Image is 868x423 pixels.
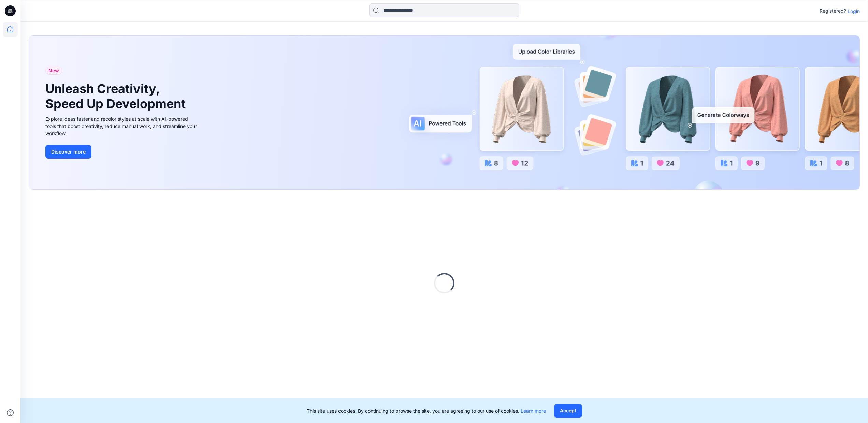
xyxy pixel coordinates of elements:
[820,7,846,15] p: Registered?
[848,8,860,15] p: Login
[307,407,546,414] p: This site uses cookies. By continuing to browse the site, you are agreeing to our use of cookies.
[45,145,91,159] button: Discover more
[48,67,59,75] span: New
[45,115,199,137] div: Explore ideas faster and recolor styles at scale with AI-powered tools that boost creativity, red...
[45,145,199,159] a: Discover more
[521,408,546,414] a: Learn more
[45,82,189,111] h1: Unleash Creativity, Speed Up Development
[554,404,582,418] button: Accept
